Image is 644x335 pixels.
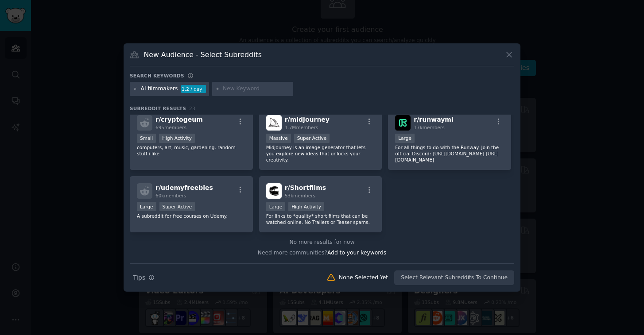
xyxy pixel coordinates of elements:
span: 695 members [155,125,186,130]
div: Super Active [294,134,330,143]
h3: New Audience - Select Subreddits [144,50,262,59]
div: 1.2 / day [181,85,206,93]
div: High Activity [159,134,195,143]
span: 17k members [414,125,444,130]
h3: Search keywords [130,73,184,79]
div: Small [137,134,156,143]
div: AI filmmakers [141,85,178,93]
input: New Keyword [223,85,290,93]
div: Large [137,202,156,211]
div: Need more communities? [130,246,514,257]
p: For all things to do with the Runway. Join the official Discord: [URL][DOMAIN_NAME] [URL][DOMAIN_... [395,144,504,163]
span: Add to your keywords [327,250,386,256]
span: r/ udemyfreebies [155,184,213,191]
span: Tips [133,273,145,282]
div: Massive [266,134,291,143]
span: r/ cryptogeum [155,116,203,123]
span: 60k members [155,193,186,198]
img: runwayml [395,115,411,131]
img: Shortfilms [266,183,282,199]
img: midjourney [266,115,282,131]
span: 53k members [285,193,315,198]
span: Subreddit Results [130,105,186,112]
div: None Selected Yet [339,274,388,282]
p: For links to *quality* short films that can be watched online. No Trailers or Teaser spams. [266,213,375,225]
p: A subreddit for free courses on Udemy. [137,213,246,219]
div: Large [395,134,415,143]
p: Midjourney is an image generator that lets you explore new ideas that unlocks your creativity. [266,144,375,163]
p: computers, art, music, gardening, random stuff i like [137,144,246,157]
div: High Activity [288,202,324,211]
div: Super Active [159,202,195,211]
button: Tips [130,270,158,285]
span: 1.7M members [285,125,318,130]
span: r/ Shortfilms [285,184,326,191]
span: r/ runwayml [414,116,453,123]
span: 23 [189,106,195,111]
div: No more results for now [130,239,514,246]
div: Large [266,202,286,211]
span: r/ midjourney [285,116,330,123]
